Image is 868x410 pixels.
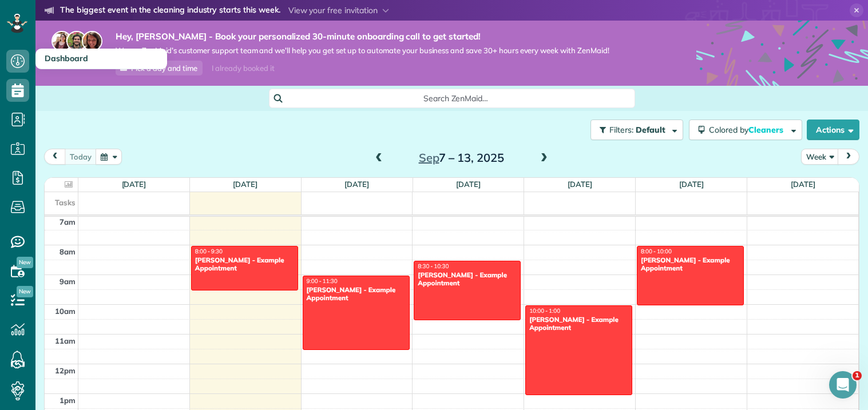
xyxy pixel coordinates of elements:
span: 8:00 - 9:30 [195,248,223,255]
div: Add your first cleaner [44,172,194,183]
span: Home [17,333,40,341]
a: [DATE] [344,180,369,189]
button: Week [801,149,839,164]
button: Colored byCleaners [689,120,802,140]
h1: Tasks [97,5,134,25]
span: 8:30 - 10:30 [418,262,449,270]
div: [PERSON_NAME] - Example Appointment [306,286,406,302]
strong: Hey, [PERSON_NAME] - Book your personalized 30-minute onboarding call to get started! [116,31,609,42]
span: New [17,286,33,297]
span: 7am [60,217,76,226]
a: [DATE] [568,180,592,189]
span: 10am [55,306,76,316]
div: Amar from ZenMaid [87,95,164,107]
span: 8am [60,247,76,256]
button: next [838,149,859,164]
div: Close [201,5,221,25]
button: Tasks [172,305,229,351]
div: Experience how you can manage your cleaners and their availability. [44,190,199,214]
div: [PERSON_NAME] - Example Appointment [195,256,295,273]
button: Filters: Default [590,120,683,140]
a: [DATE] [791,180,815,189]
a: [DATE] [679,180,704,189]
span: Colored by [709,125,787,135]
button: Messages [57,305,114,351]
h2: 7 – 13, 2025 [390,152,533,164]
div: Run your business like a Pro, [16,44,213,85]
span: Default [636,125,666,135]
div: [PERSON_NAME] - Example Appointment [417,271,517,288]
span: Tasks [55,198,76,207]
span: 9am [60,277,76,286]
span: 1pm [60,396,76,405]
span: 10:00 - 1:00 [529,307,560,315]
button: today [65,149,97,164]
iframe: Intercom live chat [829,371,857,399]
span: Tasks [188,333,212,341]
a: [DATE] [233,180,257,189]
img: Profile image for Amar [64,92,82,110]
img: michelle-19f622bdf1676172e81f8f8fba1fb50e276960ebfe0243fe18214015130c80e4.jpg [82,31,102,51]
div: I already booked it [205,61,281,75]
span: We are ZenMaid’s customer support team and we’ll help you get set up to automate your business an... [116,46,609,55]
div: 1Add your first cleaner [21,168,208,186]
span: Sep [419,150,439,165]
a: Filters: Default [585,120,683,140]
span: 9:00 - 11:30 [307,277,338,285]
span: 11am [55,336,76,345]
a: [DATE] [122,180,146,189]
p: About 10 minutes [146,123,217,135]
strong: The biggest event in the cleaning industry starts this week. [60,5,280,17]
button: Actions [807,120,859,140]
button: Mark as completed [44,270,132,282]
div: [PERSON_NAME] - Example Appointment [640,256,740,273]
span: Help [134,333,152,341]
button: Help [114,305,172,351]
span: New [17,257,33,268]
span: 1 [853,371,862,380]
span: Dashboard [45,53,88,63]
img: jorge-587dff0eeaa6aab1f244e6dc62b8924c3b6ad411094392a53c71c6c4a576187d.jpg [66,31,87,51]
button: prev [44,149,66,164]
div: [PERSON_NAME] - Example Appointment [529,316,629,332]
img: maria-72a9807cf96188c08ef61303f053569d2e2a8a1cde33d635c8a3ac13582a053d.jpg [51,31,72,51]
a: [DATE] [456,180,481,189]
p: 9 steps [11,123,41,135]
span: 12pm [55,366,76,375]
span: Messages [66,333,106,341]
span: Cleaners [748,125,785,135]
div: Add cleaner [44,214,199,246]
span: Filters: [609,125,633,135]
a: Add cleaner [44,224,116,246]
span: 8:00 - 10:00 [641,248,672,255]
